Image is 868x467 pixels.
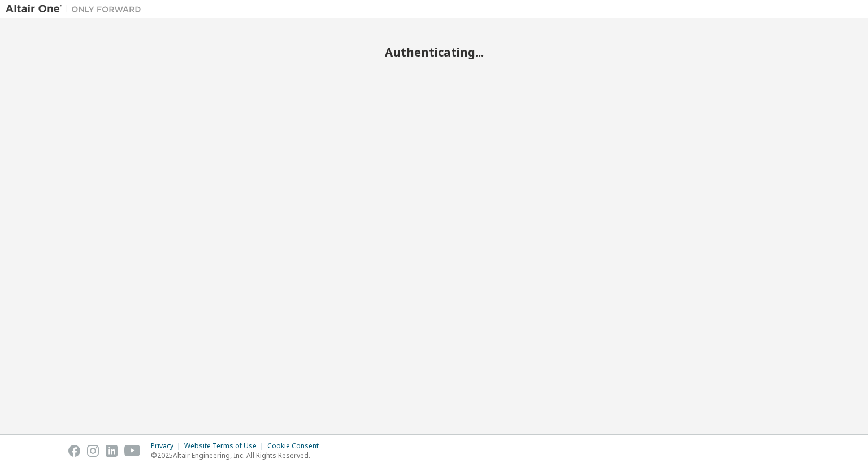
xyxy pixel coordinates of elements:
h2: Authenticating... [6,45,862,59]
img: youtube.svg [124,445,141,457]
img: facebook.svg [68,445,80,457]
div: Cookie Consent [267,442,325,451]
img: Altair One [6,3,147,15]
p: © 2025 Altair Engineering, Inc. All Rights Reserved. [151,451,325,460]
img: instagram.svg [87,445,99,457]
div: Privacy [151,442,184,451]
img: linkedin.svg [106,445,118,457]
div: Website Terms of Use [184,442,267,451]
